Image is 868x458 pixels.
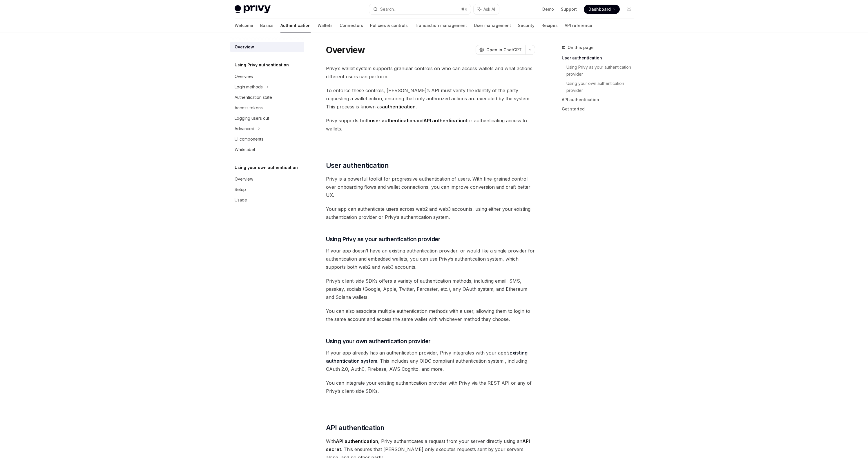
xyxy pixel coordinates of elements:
a: Dashboard [584,5,620,14]
span: Privy is a powerful toolkit for progressive authentication of users. With fine-grained control ov... [326,175,535,199]
a: Authentication state [230,92,304,103]
span: ⌘ K [461,7,467,12]
a: User authentication [562,53,638,63]
button: Search...⌘K [369,4,471,14]
button: Ask AI [474,4,499,14]
strong: API authentication [336,438,378,444]
a: Demo [542,6,554,12]
span: You can integrate your existing authentication provider with Privy via the REST API or any of Pri... [326,379,535,395]
span: Using Privy as your authentication provider [326,235,441,243]
a: Welcome [235,19,253,32]
a: Policies & controls [370,19,408,32]
span: API authentication [326,423,385,432]
span: You can also associate multiple authentication methods with a user, allowing them to login to the... [326,307,535,323]
a: Recipes [541,19,558,32]
div: Advanced [235,125,254,132]
div: UI components [235,136,263,143]
h5: Using Privy authentication [235,61,289,68]
div: Overview [235,176,253,183]
a: Using Privy as your authentication provider [566,63,638,79]
strong: authentication [382,104,416,110]
span: If your app doesn’t have an existing authentication provider, or would like a single provider for... [326,247,535,271]
div: Overview [235,43,254,50]
span: On this page [568,44,594,51]
span: Dashboard [588,6,611,12]
a: Authentication [280,19,311,32]
a: Security [518,19,534,32]
a: Setup [230,184,304,195]
div: Search... [380,6,396,13]
div: Usage [235,197,247,203]
span: To enforce these controls, [PERSON_NAME]’s API must verify the identity of the party requesting a... [326,86,535,111]
a: Get started [562,104,638,114]
span: Privy’s client-side SDKs offers a variety of authentication methods, including email, SMS, passke... [326,277,535,301]
h1: Overview [326,45,365,55]
a: Support [561,6,577,12]
div: Access tokens [235,104,263,111]
a: API reference [565,19,592,32]
span: Open in ChatGPT [486,47,522,53]
a: Connectors [340,19,363,32]
div: Overview [235,73,253,80]
span: If your app already has an authentication provider, Privy integrates with your app’s . This inclu... [326,349,535,373]
img: light logo [235,5,271,13]
span: Your app can authenticate users across web2 and web3 accounts, using either your existing authent... [326,205,535,221]
a: Transaction management [415,19,467,32]
a: Basics [260,19,273,32]
a: Wallets [318,19,333,32]
span: User authentication [326,161,389,170]
a: Access tokens [230,103,304,113]
span: Privy supports both and for authenticating access to wallets. [326,117,535,133]
a: Usage [230,195,304,205]
div: Logging users out [235,115,269,122]
h5: Using your own authentication [235,164,298,171]
span: Ask AI [483,6,495,12]
a: Whitelabel [230,144,304,155]
span: Privy’s wallet system supports granular controls on who can access wallets and what actions diffe... [326,64,535,81]
a: Logging users out [230,113,304,123]
button: Toggle dark mode [624,5,634,14]
strong: API authentication [423,118,466,123]
a: API authentication [562,95,638,104]
a: User management [474,19,511,32]
div: Login methods [235,83,263,90]
a: UI components [230,134,304,144]
a: Overview [230,42,304,52]
strong: user authentication [370,118,415,123]
div: Setup [235,186,246,193]
div: Authentication state [235,94,272,101]
a: Overview [230,174,304,184]
span: Using your own authentication provider [326,337,431,345]
a: Using your own authentication provider [566,79,638,95]
div: Whitelabel [235,146,255,153]
a: Overview [230,71,304,82]
button: Open in ChatGPT [476,45,525,55]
